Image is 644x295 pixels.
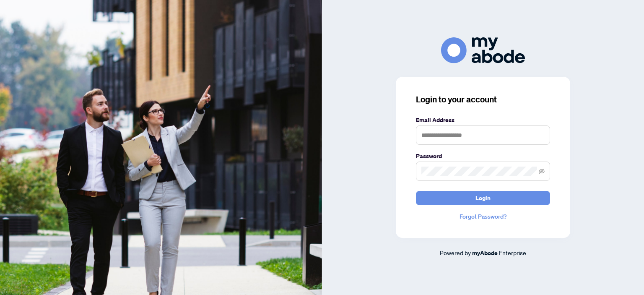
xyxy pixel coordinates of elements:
[416,212,550,221] a: Forgot Password?
[472,248,498,258] a: myAbode
[416,151,550,161] label: Password
[416,94,550,105] h3: Login to your account
[440,249,471,256] span: Powered by
[416,191,550,205] button: Login
[441,37,525,63] img: ma-logo
[475,191,491,205] span: Login
[416,115,550,125] label: Email Address
[499,249,526,256] span: Enterprise
[539,168,545,174] span: eye-invisible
